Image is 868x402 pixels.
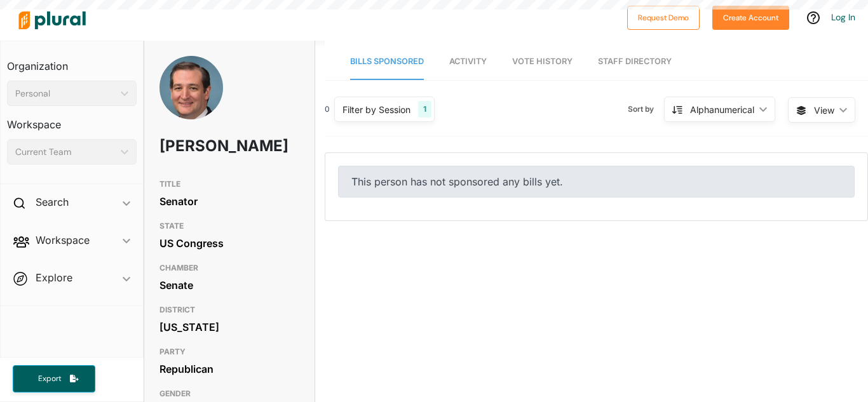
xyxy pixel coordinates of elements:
a: Log In [831,11,855,23]
a: Request Demo [627,10,700,23]
div: Filter by Session [342,103,410,116]
a: Bills Sponsored [350,44,424,80]
h3: Organization [7,48,137,76]
span: Sort by [628,104,664,115]
button: Export [13,365,95,392]
div: Senate [159,276,299,295]
span: Bills Sponsored [350,57,424,66]
h3: Workspace [7,106,137,134]
div: This person has not sponsored any bills yet. [338,166,855,198]
h2: Search [36,195,69,209]
div: Alphanumerical [690,103,754,116]
div: Current Team [15,145,116,159]
h3: PARTY [159,344,299,359]
span: Activity [449,57,487,66]
button: Create Account [712,6,789,30]
h1: [PERSON_NAME] [159,127,243,165]
h3: GENDER [159,386,299,401]
a: Activity [449,44,487,80]
h3: CHAMBER [159,260,299,276]
button: Request Demo [627,6,700,30]
span: Export [29,373,70,384]
h3: DISTRICT [159,302,299,318]
h3: STATE [159,218,299,234]
div: Senator [159,192,299,211]
div: Republican [159,359,299,379]
span: Vote History [512,57,573,66]
a: Staff Directory [598,44,672,80]
a: Create Account [712,10,789,23]
div: Personal [15,87,116,100]
img: Headshot of Ted Cruz [159,56,223,133]
a: Vote History [512,44,573,80]
div: 1 [418,101,431,117]
div: [US_STATE] [159,318,299,337]
span: View [814,104,834,117]
div: 0 [325,104,330,115]
h3: TITLE [159,177,299,192]
div: US Congress [159,234,299,253]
